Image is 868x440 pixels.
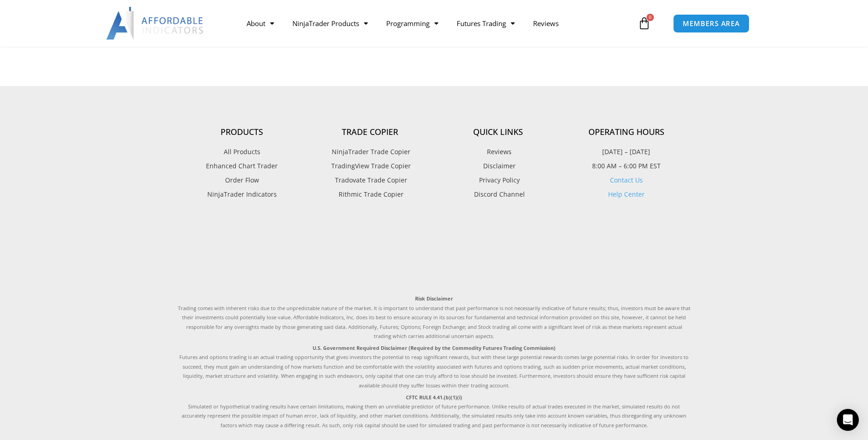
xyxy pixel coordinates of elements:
[178,343,690,390] p: Futures and options trading is an actual trading opportunity that gives investors the potential t...
[608,190,645,199] a: Help Center
[225,174,259,186] span: Order Flow
[206,160,278,172] span: Enhanced Chart Trader
[283,13,377,34] a: NinjaTrader Products
[336,188,404,200] span: Rithmic Trade Copier
[562,146,690,158] p: [DATE] – [DATE]
[329,146,410,158] span: NinjaTrader Trade Copier
[178,221,690,285] iframe: Customer reviews powered by Trustpilot
[313,344,555,351] strong: U.S. Government Required Disclaimer (Required by the Commodity Futures Trading Commission)
[237,13,636,34] nav: Menu
[434,188,562,200] a: Discord Channel
[624,10,664,37] a: 0
[333,174,407,186] span: Tradovate Trade Copier
[306,188,434,200] a: Rithmic Trade Copier
[306,160,434,172] a: TradingView Trade Copier
[377,13,447,34] a: Programming
[485,146,512,158] span: Reviews
[306,127,434,137] h4: Trade Copier
[434,174,562,186] a: Privacy Policy
[434,127,562,137] h4: Quick Links
[447,13,524,34] a: Futures Trading
[178,174,306,186] a: Order Flow
[477,174,520,186] span: Privacy Policy
[683,20,740,27] span: MEMBERS AREA
[647,14,654,21] span: 0
[306,174,434,186] a: Tradovate Trade Copier
[673,14,749,33] a: MEMBERS AREA
[524,13,568,34] a: Reviews
[415,295,453,302] strong: Risk Disclaimer
[237,13,283,34] a: About
[837,409,859,431] div: Open Intercom Messenger
[434,146,562,158] a: Reviews
[178,127,306,137] h4: Products
[178,393,690,430] p: Simulated or hypothetical trading results have certain limitations, making them an unreliable pre...
[481,160,516,172] span: Disclaimer
[306,146,434,158] a: NinjaTrader Trade Copier
[178,188,306,200] a: NinjaTrader Indicators
[178,294,690,341] p: Trading comes with inherent risks due to the unpredictable nature of the market. It is important ...
[472,188,525,200] span: Discord Channel
[207,188,277,200] span: NinjaTrader Indicators
[178,146,306,158] a: All Products
[562,127,690,137] h4: Operating Hours
[178,160,306,172] a: Enhanced Chart Trader
[562,160,690,172] p: 8:00 AM – 6:00 PM EST
[329,160,411,172] span: TradingView Trade Copier
[406,394,462,401] strong: CFTC RULE 4.41.(b)(1)(i)
[224,146,260,158] span: All Products
[434,160,562,172] a: Disclaimer
[106,7,205,40] img: LogoAI | Affordable Indicators – NinjaTrader
[610,176,643,184] a: Contact Us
